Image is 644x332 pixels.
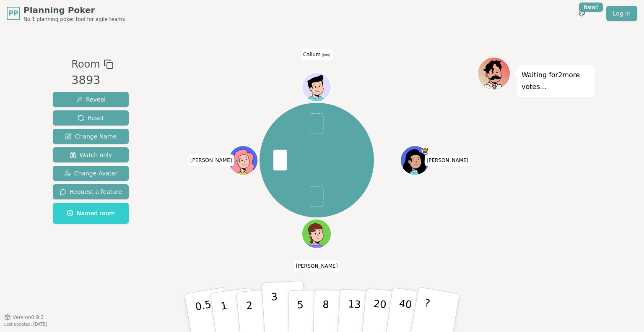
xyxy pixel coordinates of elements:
button: Request a feature [53,184,129,199]
button: Change Name [53,129,129,144]
span: Click to change your name [301,49,332,60]
span: Last updated: [DATE] [4,322,47,327]
div: New! [579,3,603,12]
span: Request a feature [60,188,122,196]
a: Log in [606,6,637,21]
span: Pamela is the host [422,146,429,154]
span: Change Avatar [64,169,118,178]
span: Version 0.9.2 [13,314,44,321]
span: No.1 planning poker tool for agile teams [23,16,125,23]
button: Reset [53,110,129,125]
button: Watch only [53,147,129,162]
button: New! [574,6,589,21]
button: Version0.9.2 [4,314,44,321]
span: Named room [67,209,115,217]
button: Click to change your avatar [303,73,330,101]
span: Change Name [65,132,117,141]
span: Room [71,57,100,72]
button: Named room [53,203,129,224]
span: Planning Poker [23,4,125,16]
span: Click to change your name [425,154,471,166]
span: PP [8,8,18,18]
a: PPPlanning PokerNo.1 planning poker tool for agile teams [7,4,125,23]
div: 3893 [71,72,113,89]
span: Watch only [70,151,112,159]
button: Reveal [53,92,129,107]
span: (you) [321,53,331,57]
span: Reset [78,114,104,122]
button: Change Avatar [53,166,129,181]
span: Click to change your name [188,154,234,166]
span: Reveal [76,95,106,104]
p: Waiting for 2 more votes... [522,69,590,93]
span: Click to change your name [294,260,340,272]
